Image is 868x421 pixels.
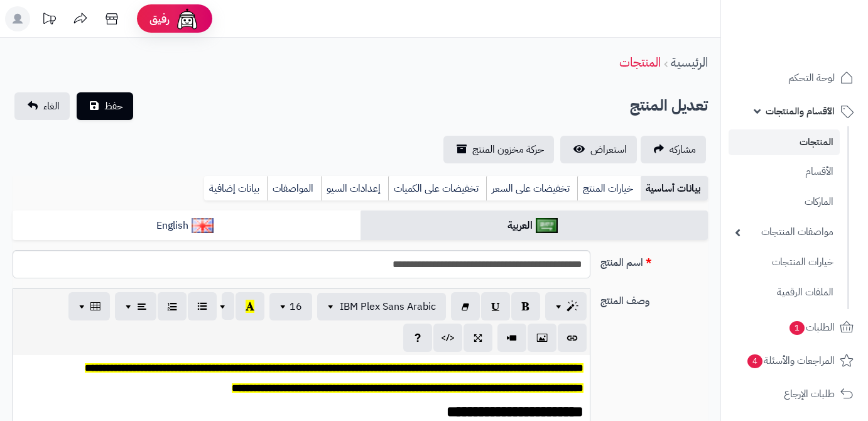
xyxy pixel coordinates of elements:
button: 16 [269,293,312,320]
a: الرئيسية [671,53,708,72]
a: طلبات الإرجاع [729,379,860,409]
span: حركة مخزون المنتج [472,142,544,157]
a: المواصفات [267,176,321,201]
span: طلبات الإرجاع [784,385,835,403]
a: الملفات الرقمية [729,279,840,306]
a: لوحة التحكم [729,63,860,93]
a: المنتجات [619,53,661,72]
span: استعراض [590,142,627,157]
button: IBM Plex Sans Arabic [317,293,446,320]
span: 16 [290,299,302,314]
span: حفظ [104,99,123,114]
span: الطلبات [788,319,835,336]
a: مواصفات المنتجات [729,219,840,246]
button: حفظ [77,92,133,120]
img: logo-2.png [783,34,856,60]
span: لوحة التحكم [788,69,835,87]
a: الغاء [14,92,70,120]
span: مشاركه [670,142,696,157]
a: بيانات إضافية [204,176,267,201]
a: الماركات [729,189,840,216]
a: العربية [361,210,708,241]
a: بيانات أساسية [641,176,708,201]
a: المراجعات والأسئلة4 [729,346,860,376]
span: IBM Plex Sans Arabic [340,299,436,314]
a: إعدادات السيو [321,176,388,201]
label: اسم المنتج [595,250,713,270]
span: المراجعات والأسئلة [746,352,835,369]
label: وصف المنتج [595,288,713,309]
img: ai-face.png [175,6,200,31]
span: 1 [789,321,805,335]
span: الأقسام والمنتجات [766,102,835,120]
a: استعراض [560,136,637,163]
a: حركة مخزون المنتج [443,136,554,163]
img: العربية [536,218,558,233]
a: الأقسام [729,158,840,185]
a: تحديثات المنصة [33,6,65,35]
h2: تعديل المنتج [630,93,708,119]
span: الغاء [43,99,60,114]
a: تخفيضات على الكميات [388,176,486,201]
a: الطلبات1 [729,312,860,342]
a: خيارات المنتجات [729,249,840,276]
a: مشاركه [641,136,706,163]
a: المنتجات [729,129,840,155]
span: 4 [747,354,762,368]
img: English [192,218,214,233]
a: تخفيضات على السعر [486,176,577,201]
a: خيارات المنتج [577,176,641,201]
a: English [13,210,361,241]
span: رفيق [149,11,170,26]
